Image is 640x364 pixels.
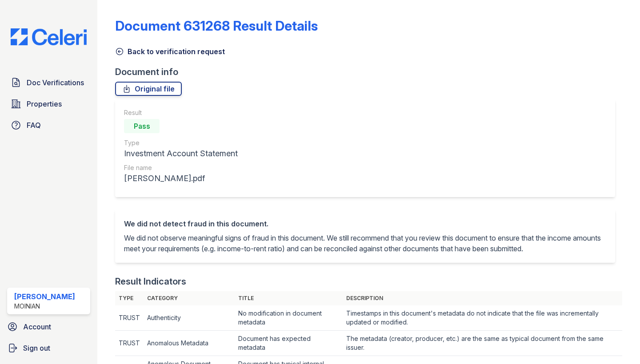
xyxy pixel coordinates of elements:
div: [PERSON_NAME].pdf [124,172,238,185]
span: Sign out [23,343,50,353]
div: Investment Account Statement [124,147,238,160]
a: Original file [115,82,182,96]
div: Result Indicators [115,275,186,288]
td: The metadata (creator, producer, etc.) are the same as typical document from the same issuer. [343,331,622,356]
div: We did not detect fraud in this document. [124,218,606,229]
td: TRUST [115,305,144,331]
a: Document 631268 Result Details [115,18,318,34]
a: Account [4,318,94,336]
th: Description [343,291,622,305]
div: Moinian [14,302,75,311]
span: Doc Verifications [27,77,84,88]
td: Anomalous Metadata [144,331,234,356]
td: Timestamps in this document's metadata do not indicate that the file was incrementally updated or... [343,305,622,331]
span: FAQ [27,120,41,131]
th: Category [144,291,234,305]
div: Type [124,138,238,147]
img: CE_Logo_Blue-a8612792a0a2168367f1c8372b55b34899dd931a85d93a1a3d3e32e68fde9ad4.png [4,28,94,45]
td: No modification in document metadata [235,305,343,331]
th: Title [235,291,343,305]
td: Document has expected metadata [235,331,343,356]
th: Type [115,291,144,305]
td: Authenticity [144,305,234,331]
td: TRUST [115,331,144,356]
a: Properties [7,95,90,113]
div: Document info [115,66,622,78]
div: Pass [124,119,160,133]
div: Result [124,108,238,117]
div: [PERSON_NAME] [14,291,75,302]
span: Properties [27,99,62,109]
a: Doc Verifications [7,74,90,91]
a: FAQ [7,116,90,134]
a: Back to verification request [115,46,225,57]
a: Sign out [4,339,94,357]
div: File name [124,163,238,172]
p: We did not observe meaningful signs of fraud in this document. We still recommend that you review... [124,233,606,254]
iframe: chat widget [603,328,631,355]
span: Account [23,321,51,332]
